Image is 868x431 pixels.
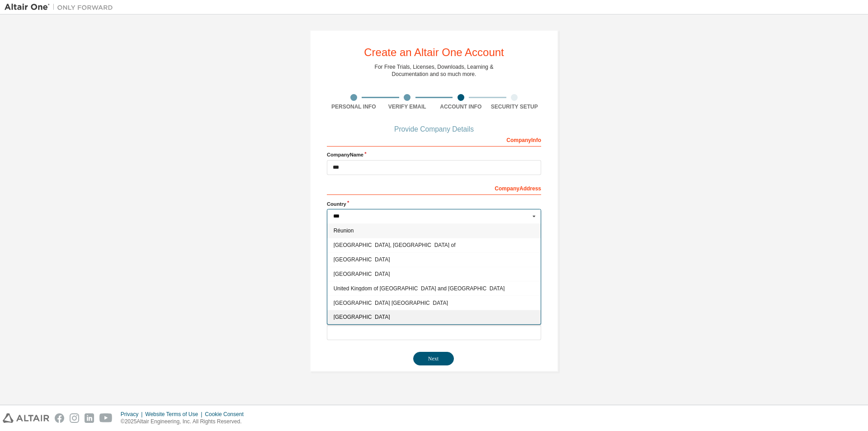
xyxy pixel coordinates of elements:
div: Verify Email [381,103,434,110]
p: © 2025 Altair Engineering, Inc. All Rights Reserved. [121,418,249,426]
div: Personal Info [327,103,381,110]
div: Company Info [327,132,541,147]
div: Website Terms of Use [145,411,205,418]
img: Altair One [5,3,118,12]
span: [GEOGRAPHIC_DATA] [334,271,535,277]
img: altair_logo.svg [3,413,49,423]
label: Company Name [327,151,541,158]
span: [GEOGRAPHIC_DATA] [334,314,535,320]
img: youtube.svg [99,413,113,423]
span: Réunion [334,228,535,233]
div: Cookie Consent [205,411,249,418]
img: linkedin.svg [85,413,94,423]
span: [GEOGRAPHIC_DATA] [GEOGRAPHIC_DATA] [334,300,535,305]
div: For Free Trials, Licenses, Downloads, Learning & Documentation and so much more. [375,63,494,78]
img: facebook.svg [55,413,64,423]
div: Security Setup [488,103,542,110]
div: Create an Altair One Account [364,47,504,58]
img: instagram.svg [70,413,79,423]
button: Next [413,352,454,365]
div: Privacy [121,411,145,418]
div: Company Address [327,180,541,195]
span: United Kingdom of [GEOGRAPHIC_DATA] and [GEOGRAPHIC_DATA] [334,286,535,291]
span: [GEOGRAPHIC_DATA], [GEOGRAPHIC_DATA] of [334,242,535,248]
div: Account Info [434,103,488,110]
label: Country [327,200,541,208]
div: Provide Company Details [327,127,541,132]
span: [GEOGRAPHIC_DATA] [334,257,535,262]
